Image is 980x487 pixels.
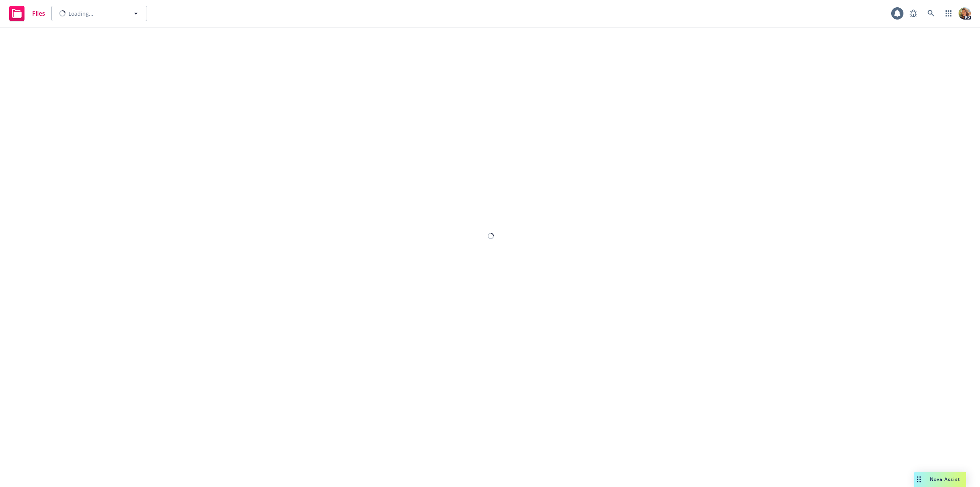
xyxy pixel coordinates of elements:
[914,472,966,487] button: Nova Assist
[51,6,147,21] button: Loading...
[923,6,939,21] a: Search
[6,3,48,24] a: Files
[914,472,924,487] div: Drag to move
[941,6,956,21] a: Switch app
[32,10,45,16] span: Files
[906,6,921,21] a: Report a Bug
[959,7,971,20] img: photo
[69,10,93,18] span: Loading...
[930,476,960,482] span: Nova Assist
